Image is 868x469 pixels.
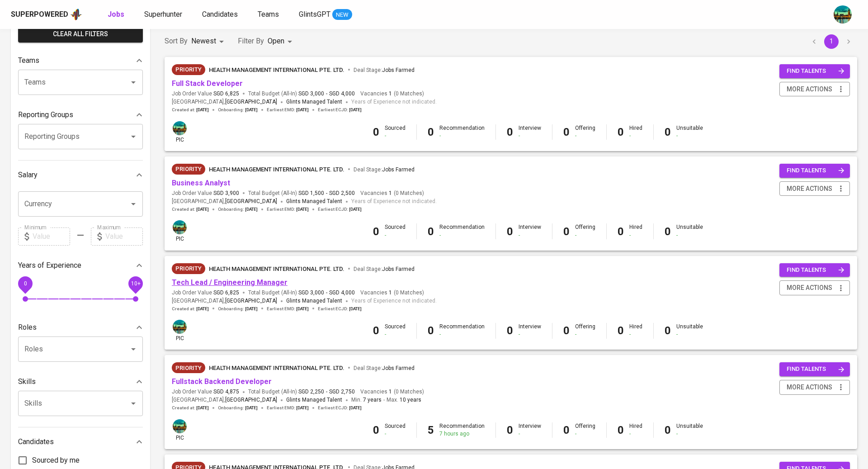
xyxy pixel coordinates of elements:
[225,197,277,206] span: [GEOGRAPHIC_DATA]
[779,380,850,395] button: more actions
[382,365,415,371] span: Jobs Farmed
[519,232,541,239] div: -
[779,280,850,295] button: more actions
[665,324,671,337] b: 0
[354,166,415,173] span: Deal Stage :
[360,90,424,98] span: Vacancies ( 0 Matches )
[18,166,143,184] div: Salary
[575,430,595,438] div: -
[18,55,39,66] p: Teams
[676,331,703,338] div: -
[439,430,485,438] div: 7 hours ago
[439,223,485,239] div: Recommendation
[385,223,406,239] div: Sourced
[172,377,272,386] a: Fullstack Backend Developer
[629,323,642,338] div: Hired
[296,107,309,113] span: [DATE]
[383,396,385,405] span: -
[286,397,342,403] span: Glints Managed Talent
[351,197,437,206] span: Years of Experience not indicated.
[563,126,570,138] b: 0
[213,289,239,297] span: SGD 6,825
[787,282,832,294] span: more actions
[248,289,355,297] span: Total Budget (All-In)
[428,225,434,238] b: 0
[18,109,73,120] p: Reporting Groups
[575,232,595,239] div: -
[18,170,38,180] p: Salary
[196,405,209,411] span: [DATE]
[202,9,240,20] a: Candidates
[787,84,832,95] span: more actions
[382,266,415,272] span: Jobs Farmed
[676,132,703,140] div: -
[173,419,187,433] img: a5d44b89-0c59-4c54-99d0-a63b29d42bd3.jpg
[787,265,844,275] span: find talents
[354,365,415,371] span: Deal Stage :
[618,225,624,238] b: 0
[11,9,68,20] div: Superpowered
[360,289,424,297] span: Vacancies ( 0 Matches )
[202,10,238,19] span: Candidates
[575,132,595,140] div: -
[298,189,324,197] span: SGD 1,500
[507,324,513,337] b: 0
[267,306,309,312] span: Earliest EMD :
[18,373,143,391] div: Skills
[787,166,844,176] span: find talents
[787,382,832,393] span: more actions
[213,90,239,98] span: SGD 6,825
[172,306,209,312] span: Created at :
[351,397,382,403] span: Min.
[248,189,355,197] span: Total Budget (All-In)
[349,405,362,411] span: [DATE]
[172,264,205,273] span: Priority
[519,422,541,438] div: Interview
[213,189,239,197] span: SGD 3,900
[108,10,124,19] b: Jobs
[349,306,362,312] span: [DATE]
[629,223,642,239] div: Hired
[299,9,352,20] a: GlintsGPT NEW
[11,8,82,21] a: Superpoweredapp logo
[665,424,671,436] b: 0
[665,225,671,238] b: 0
[172,297,277,306] span: [GEOGRAPHIC_DATA] ,
[218,107,258,113] span: Onboarding :
[70,8,82,21] img: app logo
[172,120,188,144] div: pic
[326,388,327,396] span: -
[18,26,143,43] button: Clear All filters
[385,232,406,239] div: -
[332,10,352,19] span: NEW
[245,405,258,411] span: [DATE]
[629,132,642,140] div: -
[575,422,595,438] div: Offering
[209,66,344,73] span: HEALTH MANAGEMENT INTERNATIONAL PTE. LTD.
[329,90,355,98] span: SGD 4,000
[519,223,541,239] div: Interview
[172,90,239,98] span: Job Order Value
[351,98,437,107] span: Years of Experience not indicated.
[258,9,281,20] a: Teams
[519,124,541,140] div: Interview
[428,324,434,337] b: 0
[286,298,342,304] span: Glints Managed Talent
[172,388,239,396] span: Job Order Value
[18,256,143,275] div: Years of Experience
[507,225,513,238] b: 0
[298,388,324,396] span: SGD 2,250
[172,165,205,174] span: Priority
[779,64,850,78] button: find talents
[329,289,355,297] span: SGD 4,000
[326,90,327,98] span: -
[296,306,309,312] span: [DATE]
[172,396,277,405] span: [GEOGRAPHIC_DATA] ,
[172,289,239,297] span: Job Order Value
[172,219,188,243] div: pic
[329,189,355,197] span: SGD 2,500
[245,206,258,213] span: [DATE]
[286,198,342,204] span: Glints Managed Talent
[629,422,642,438] div: Hired
[286,99,342,105] span: Glints Managed Talent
